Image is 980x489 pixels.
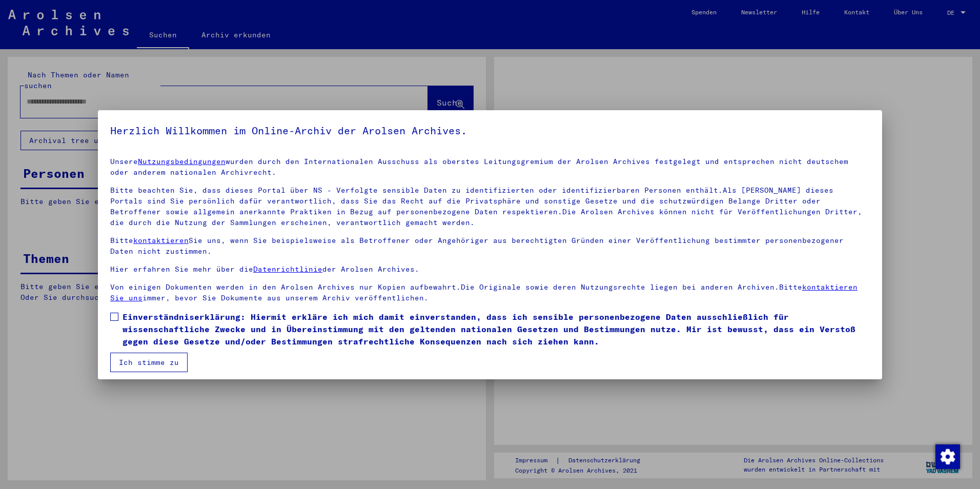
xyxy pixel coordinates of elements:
p: Hier erfahren Sie mehr über die der Arolsen Archives. [110,264,870,275]
p: Unsere wurden durch den Internationalen Ausschuss als oberstes Leitungsgremium der Arolsen Archiv... [110,156,870,178]
h5: Herzlich Willkommen im Online-Archiv der Arolsen Archives. [110,123,870,139]
a: Datenrichtlinie [253,264,322,274]
span: Einverständniserklärung: Hiermit erkläre ich mich damit einverstanden, dass ich sensible personen... [122,311,870,348]
button: Ich stimme zu [110,353,188,372]
p: Von einigen Dokumenten werden in den Arolsen Archives nur Kopien aufbewahrt.Die Originale sowie d... [110,282,870,303]
p: Bitte beachten Sie, dass dieses Portal über NS - Verfolgte sensible Daten zu identifizierten oder... [110,185,870,228]
a: Nutzungsbedingungen [138,157,226,166]
img: Zustimmung ändern [935,444,960,469]
p: Bitte Sie uns, wenn Sie beispielsweise als Betroffener oder Angehöriger aus berechtigten Gründen ... [110,235,870,257]
a: kontaktieren Sie uns [110,282,857,302]
a: kontaktieren [133,236,189,245]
